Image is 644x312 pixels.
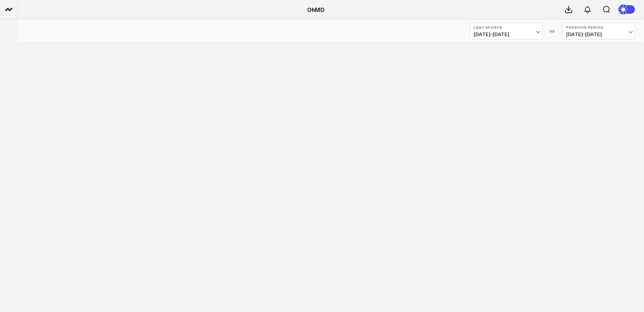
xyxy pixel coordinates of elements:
div: VS [546,29,559,33]
a: OhMD [307,6,325,13]
span: [DATE] - [DATE] [566,32,631,37]
b: Previous Period [566,25,631,29]
b: Last 30 Days [474,25,539,29]
span: [DATE] - [DATE] [474,32,539,37]
button: Last 30 Days[DATE]-[DATE] [470,23,543,40]
button: Previous Period[DATE]-[DATE] [562,23,635,40]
